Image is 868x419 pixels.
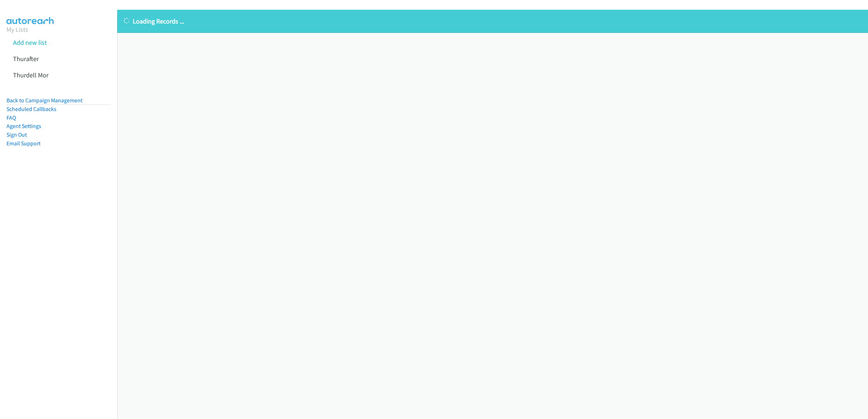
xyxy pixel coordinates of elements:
a: Back to Campaign Management [7,97,82,104]
a: Thurafter [13,55,39,63]
a: Scheduled Callbacks [7,106,56,112]
a: Add new list [13,38,47,47]
a: Thurdell Mor [13,71,48,79]
a: My Lists [7,25,28,34]
p: Loading Records ... [124,16,861,26]
a: Email Support [7,140,41,147]
a: Agent Settings [7,123,41,129]
a: FAQ [7,114,16,121]
a: Sign Out [7,131,27,138]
